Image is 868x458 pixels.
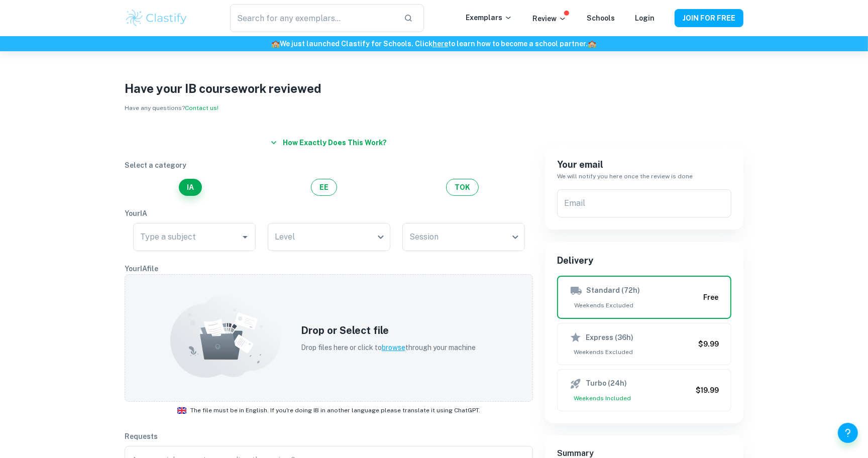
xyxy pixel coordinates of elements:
[382,343,405,352] span: browse
[570,301,699,310] span: Weekends Excluded
[675,9,743,27] button: JOIN FOR FREE
[2,38,866,49] h6: We just launched Clastify for Schools. Click to learn how to become a school partner.
[532,13,567,24] p: Review
[586,285,640,297] h6: Standard (72h)
[557,323,731,365] button: Express (36h)Weekends Excluded$9.99
[696,385,719,396] h6: $19.99
[125,160,533,171] p: Select a category
[698,338,719,350] h6: $9.99
[557,158,731,172] h6: Your email
[446,179,479,196] button: TOK
[570,394,692,403] span: Weekends Included
[838,423,858,443] button: Help and Feedback
[557,369,731,411] button: Turbo (24h)Weekends Included$19.99
[311,179,337,196] button: EE
[557,189,731,217] input: We'll contact you here
[267,134,391,152] button: How exactly does this work?
[433,40,449,48] a: here
[125,104,219,111] span: Have any questions?
[185,104,219,111] a: Contact us!
[466,12,512,23] p: Exemplars
[588,40,597,48] span: 🏫
[230,4,396,32] input: Search for any exemplars...
[177,407,186,414] img: ic_flag_en.svg
[179,179,202,196] button: IA
[586,332,633,343] h6: Express (36h)
[703,292,718,303] h6: Free
[125,431,533,442] p: Requests
[570,348,694,357] span: Weekends Excluded
[557,276,731,319] button: Standard (72h)Weekends ExcludedFree
[125,208,533,219] p: Your IA
[125,79,743,97] h1: Have your IB coursework reviewed
[557,254,731,268] h6: Delivery
[587,14,615,22] a: Schools
[586,378,627,390] h6: Turbo (24h)
[557,172,731,181] h6: We will notify you here once the review is done
[301,323,476,338] h5: Drop or Select file
[635,14,655,22] a: Login
[190,406,480,415] span: The file must be in English. If you're doing IB in another language please translate it using Cha...
[125,263,533,274] p: Your IA file
[301,342,476,353] p: Drop files here or click to through your machine
[272,40,280,48] span: 🏫
[238,230,252,244] button: Open
[125,8,188,28] img: Clastify logo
